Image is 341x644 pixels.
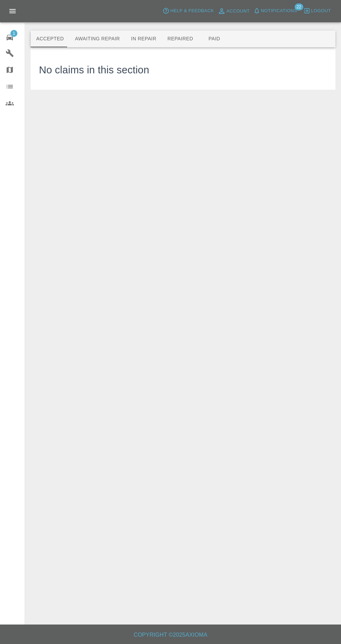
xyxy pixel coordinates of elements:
[31,31,69,47] button: Accepted
[69,31,125,47] button: Awaiting Repair
[162,31,199,47] button: Repaired
[39,63,149,78] h3: No claims in this section
[10,30,17,37] span: 1
[6,630,335,640] h6: Copyright © 2025 Axioma
[261,7,297,15] span: Notifications
[216,6,252,17] a: Account
[311,7,331,15] span: Logout
[302,6,333,16] button: Logout
[170,7,214,15] span: Help & Feedback
[199,31,230,47] button: Paid
[227,7,250,15] span: Account
[252,6,299,16] button: Notifications
[161,6,215,16] button: Help & Feedback
[294,3,303,10] span: 22
[4,3,21,19] button: Open drawer
[126,31,162,47] button: In Repair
